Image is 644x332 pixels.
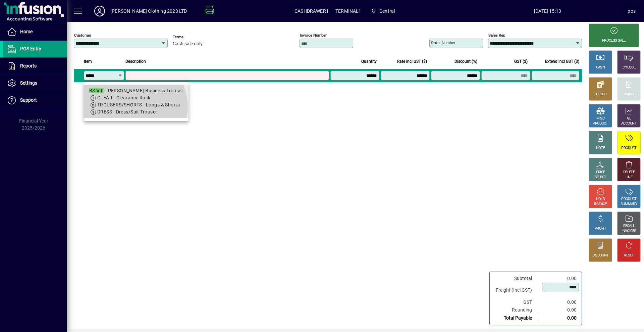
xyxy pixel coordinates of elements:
div: INVOICES [622,229,636,234]
div: DELETE [623,170,635,175]
div: PRODUCT [621,146,636,151]
span: Rate incl GST ($) [397,58,427,65]
td: Rounding [492,306,539,314]
div: INVOICE [594,202,606,207]
div: NOTE [596,146,605,151]
span: Description [125,58,146,65]
button: Profile [89,5,110,17]
span: Terms [173,35,213,39]
span: Central [379,6,395,16]
mat-label: Customer [74,33,91,38]
span: Support [20,97,37,103]
span: Extend incl GST ($) [545,58,579,65]
span: GST ($) [514,58,528,65]
td: Total Payable [492,314,539,322]
div: RESET [624,253,634,258]
span: POS Entry [20,46,41,51]
div: PROFIT [595,226,606,231]
span: [DATE] 15:13 [468,6,628,16]
a: Support [3,92,67,109]
div: DISCOUNT [592,253,608,258]
div: CHEQUE [623,65,635,70]
div: pos [628,6,636,16]
td: 0.00 [539,314,579,322]
div: PRODUCT [621,197,636,202]
span: Central [368,5,398,17]
td: 0.00 [539,275,579,282]
div: PRODUCT [593,121,608,126]
div: GL [627,116,631,121]
span: CLEAR - Clearance Rack [97,95,151,100]
div: ACCOUNT [621,121,637,126]
div: SUMMARY [621,202,637,207]
mat-label: Order number [431,40,455,45]
td: Subtotal [492,275,539,282]
span: Quantity [361,58,377,65]
span: Item [84,58,92,65]
span: Home [20,29,33,34]
td: GST [492,298,539,306]
td: 0.00 [539,298,579,306]
div: RECALL [623,224,635,229]
span: TERMINAL1 [335,6,362,16]
span: DRESS - Dress/Suit Trouser [97,109,157,114]
span: TROUSERS/SHORTS - Longs & Shorts [97,102,180,107]
em: BS660 [89,88,104,93]
a: Home [3,23,67,40]
a: Settings [3,75,67,92]
div: HOLD [596,197,605,202]
mat-label: Sales rep [488,33,505,38]
span: Reports [20,63,37,68]
td: 0.00 [539,306,579,314]
div: PROCESS SALE [602,38,626,43]
div: [PERSON_NAME] Clothing 2023 LTD [110,6,187,16]
span: Settings [20,80,37,86]
div: CHARGE [623,92,636,97]
span: Discount (%) [454,58,477,65]
div: SELECT [595,175,606,180]
span: Cash sale only [173,41,203,47]
span: CASHDRAWER1 [294,6,329,16]
div: - [PERSON_NAME] Business Trouser [89,87,183,94]
div: LINE [626,175,632,180]
td: Freight (Incl GST) [492,282,539,298]
mat-label: Invoice number [300,33,327,38]
div: EFTPOS [594,92,607,97]
a: Reports [3,58,67,75]
div: CASH [596,65,605,70]
div: MISC [596,116,604,121]
div: PRICE [596,170,605,175]
mat-option: BS660 - Boland Sidon Business Trouser [84,85,189,118]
